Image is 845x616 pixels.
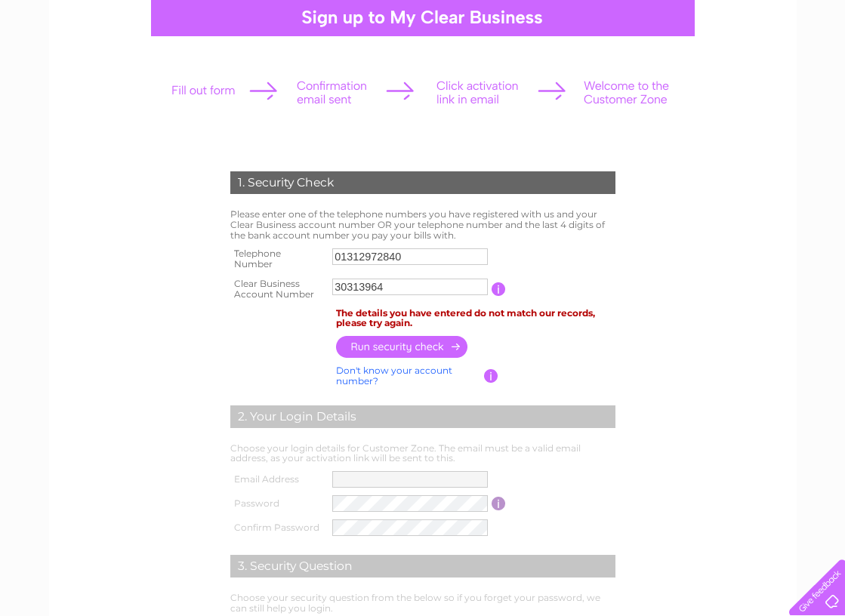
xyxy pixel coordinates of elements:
[492,282,506,296] input: Information
[714,64,759,75] a: Telecoms
[336,365,452,387] a: Don't know your account number?
[768,64,790,75] a: Blog
[799,64,836,75] a: Contact
[227,205,619,244] td: Please enter one of the telephone numbers you have registered with us and your Clear Business acc...
[227,244,329,274] th: Telephone Number
[227,439,619,468] td: Choose your login details for Customer Zone. The email must be a valid email address, as your act...
[230,555,615,577] div: 3. Security Question
[332,304,619,333] td: The details you have entered do not match our records, please try again.
[227,516,329,540] th: Confirm Password
[230,405,615,428] div: 2. Your Login Details
[560,8,665,26] a: 0333 014 3131
[66,8,780,73] div: Clear Business is a trading name of Verastar Limited (registered in [GEOGRAPHIC_DATA] No. 3667643...
[492,497,506,510] input: Information
[227,274,329,304] th: Clear Business Account Number
[227,467,329,491] th: Email Address
[484,369,498,383] input: Information
[671,64,705,75] a: Energy
[29,39,106,85] img: logo.png
[230,171,615,194] div: 1. Security Check
[227,491,329,516] th: Password
[634,64,662,75] a: Water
